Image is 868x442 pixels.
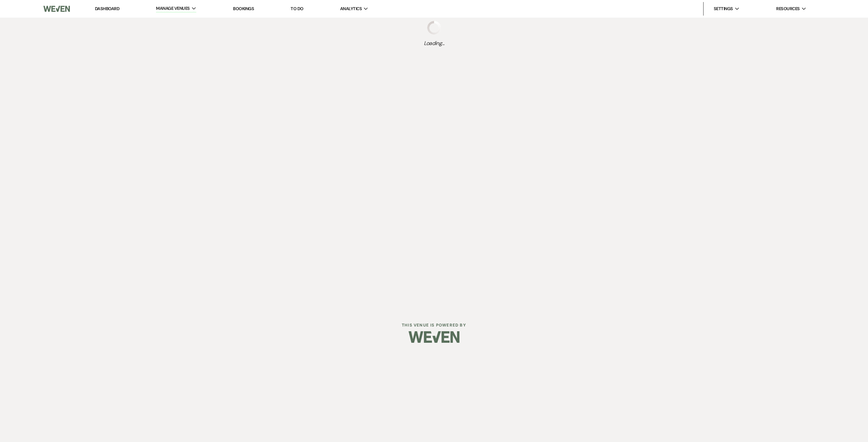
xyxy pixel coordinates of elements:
[291,6,303,12] a: To Do
[43,2,70,16] img: Weven Logo
[776,5,800,12] span: Resources
[95,6,119,12] a: Dashboard
[427,21,441,35] img: loading spinner
[409,325,459,349] img: Weven Logo
[714,5,733,12] span: Settings
[424,39,445,47] span: Loading...
[233,6,254,12] a: Bookings
[156,5,190,12] span: Manage Venues
[340,5,362,12] span: Analytics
